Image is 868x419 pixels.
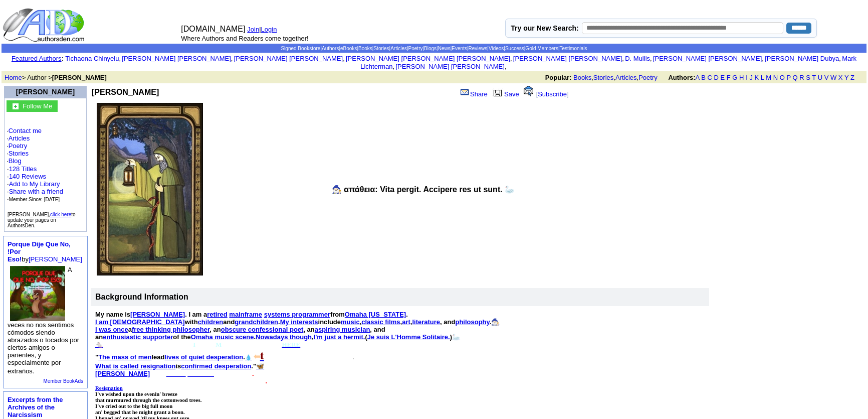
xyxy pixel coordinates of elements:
[259,26,280,33] font: |
[234,55,343,62] a: [PERSON_NAME] [PERSON_NAME]
[668,74,695,81] b: Authors:
[65,55,119,62] a: Tichaona Chinyelu
[360,55,856,70] a: Mark Lichterman
[841,56,842,62] font: i
[95,391,177,397] b: I've wished upon the evenin' breeze
[214,370,252,377] font: des papillons
[755,74,759,81] a: K
[3,8,87,43] img: logo_ad.gif
[538,90,567,98] a: Subscribe
[95,403,172,409] b: I've cried out to the big full moon
[10,266,65,321] img: 80175.jpg
[12,55,62,62] a: Featured Authors
[7,165,63,203] font: · ·
[166,370,186,377] a: Suivez
[615,74,637,81] a: Articles
[95,333,460,341] span: an of the . , ( )
[512,56,513,62] font: i
[193,341,195,348] span: I
[12,55,63,62] font: :
[9,188,63,195] a: Share with a friend
[256,362,264,370] a: 🦋
[235,318,278,326] a: grandchildren
[23,102,52,110] font: Follow Me
[824,74,829,81] a: V
[315,326,370,333] a: aspiring musician
[727,74,731,81] a: F
[95,341,103,348] a: 🐁
[252,370,254,377] b: .
[844,74,848,81] a: Y
[545,74,572,81] b: Popular:
[264,353,352,361] span: his is what I've written about
[461,88,469,96] img: share_page.gif
[560,46,587,51] a: Testimonials
[9,173,46,180] a: 140 Reviews
[850,74,854,81] a: Z
[261,26,277,33] a: Login
[29,255,82,263] a: [PERSON_NAME]
[322,46,339,51] a: Authors
[714,74,718,81] a: D
[505,46,524,51] a: Success
[9,165,37,173] a: 128 Titles
[266,377,268,385] span: .
[373,46,389,51] a: Stories
[221,326,304,333] a: obscure confessional poet
[181,35,308,42] font: Where Authors and Readers come together!
[13,103,19,109] img: gc.jpg
[507,64,508,70] font: i
[452,46,467,51] a: Events
[95,409,185,415] b: an' begged that he might grant a boon.
[7,180,63,203] font: · · ·
[652,56,653,62] font: i
[525,46,558,51] a: Gold Members
[245,354,252,360] a: 💧
[9,157,22,165] a: Blog
[766,74,771,81] a: M
[469,46,488,51] a: Reviews
[765,55,839,62] a: [PERSON_NAME] Dubya
[491,90,519,98] a: Save
[247,26,259,33] a: Join
[92,88,159,96] b: [PERSON_NAME]
[95,293,188,301] b: Background Information
[95,318,185,326] a: I am [DEMOGRAPHIC_DATA]
[95,326,385,333] span: a , an , an , and
[732,74,737,81] a: G
[8,240,71,263] a: Porque Dije Que No, !Por Eso!
[653,55,762,62] a: [PERSON_NAME] [PERSON_NAME]
[130,311,185,318] a: [PERSON_NAME]
[8,212,76,228] font: [PERSON_NAME], to update your pages on AuthorsDen.
[491,318,499,326] a: 🧙🏻‍♂️
[98,353,151,361] a: The mass of men
[830,74,836,81] a: W
[341,318,360,326] a: music
[132,326,209,333] a: free thinking philosopher
[50,212,71,217] a: click here
[812,74,816,81] a: T
[573,74,591,81] a: Books
[95,353,264,361] span: " lead .
[361,318,400,326] a: classic films
[489,46,504,51] a: Videos
[452,333,460,341] a: 🦢
[95,397,201,403] b: that murmured through the cottonwood trees.
[16,88,75,96] font: [PERSON_NAME]
[256,333,312,341] a: Nowadays though
[455,318,489,326] a: philosophy
[638,74,658,81] a: Poetry
[95,362,264,370] span: is ."
[352,353,354,361] span: .
[187,370,214,377] span: le sentier
[181,25,245,33] font: [DOMAIN_NAME]
[838,74,843,81] a: X
[164,353,243,361] a: lives of quiet desperation
[229,311,262,318] a: mainframe
[9,150,29,157] a: Stories
[44,378,83,384] a: Member BookAds
[707,74,712,81] a: C
[340,46,357,51] a: eBooks
[9,197,60,202] font: Member Since: [DATE]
